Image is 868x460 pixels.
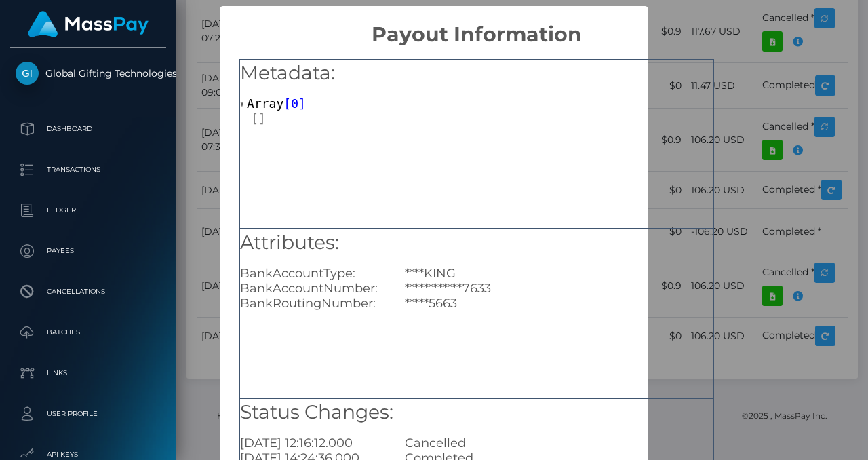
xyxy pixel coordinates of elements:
[298,96,306,111] span: ]
[291,96,298,111] span: 0
[247,96,283,111] span: Array
[220,6,734,47] h2: Payout Information
[16,363,161,383] p: Links
[16,62,39,85] img: Global Gifting Technologies Inc
[230,296,395,311] div: BankRoutingNumber:
[240,399,713,426] h5: Status Changes:
[16,322,161,343] p: Batches
[16,241,161,261] p: Payees
[230,436,395,451] div: [DATE] 12:16:12.000
[28,11,149,37] img: MassPay Logo
[395,436,724,451] div: Cancelled
[16,404,161,424] p: User Profile
[240,229,713,256] h5: Attributes:
[283,96,291,111] span: [
[230,281,395,296] div: BankAccountNumber:
[230,266,395,281] div: BankAccountType:
[10,67,166,79] span: Global Gifting Technologies Inc
[240,60,713,87] h5: Metadata:
[16,200,161,221] p: Ledger
[16,159,161,180] p: Transactions
[16,119,161,139] p: Dashboard
[16,282,161,302] p: Cancellations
